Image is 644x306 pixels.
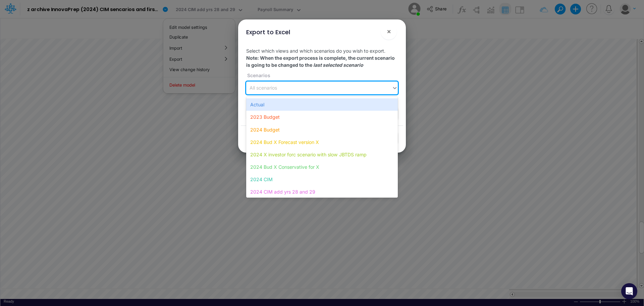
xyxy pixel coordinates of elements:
div: Select which views and which scenarios do you wish to export. [241,42,403,125]
div: 2024 Bud X Forecast version X [246,136,398,148]
div: 2024 Budget [246,123,398,136]
label: Scenarios [246,72,270,79]
div: Export to Excel [246,28,290,37]
div: 2024 X investor forc scenario with slow JBTDS ramp [246,148,398,161]
div: All scenarios [250,85,277,92]
div: 2024 CIM [246,173,398,186]
em: last selected scenario [313,62,363,68]
span: × [387,27,391,35]
div: 2024 Bud X Conservative for X [246,161,398,173]
strong: Note: When the export process is complete, the current scenario is going to be changed to the [246,55,395,68]
div: Open Intercom Messenger [621,283,637,299]
div: Actual [246,98,398,111]
button: Close [381,23,397,40]
div: 2023 Budget [246,111,398,123]
div: 2024 CIM add yrs 28 and 29 [246,186,398,198]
